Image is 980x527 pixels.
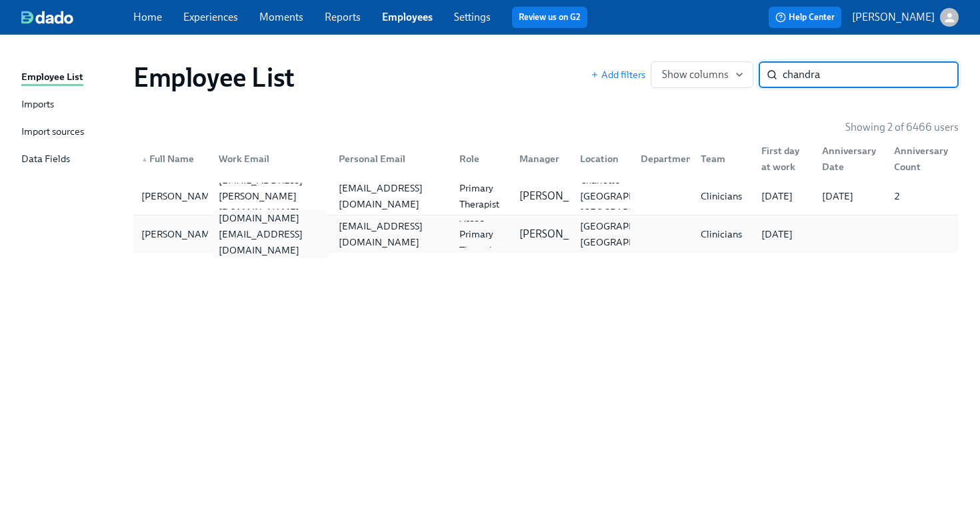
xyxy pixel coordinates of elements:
[133,177,959,215] div: [PERSON_NAME][EMAIL_ADDRESS][PERSON_NAME][DOMAIN_NAME][EMAIL_ADDRESS][DOMAIN_NAME]Primary Therapi...
[695,151,751,167] div: Team
[454,11,491,23] a: Settings
[889,188,956,204] div: 2
[333,218,449,250] div: [EMAIL_ADDRESS][DOMAIN_NAME]
[575,151,630,167] div: Location
[662,68,742,81] span: Show columns
[454,180,509,212] div: Primary Therapist
[454,210,509,258] div: Assoc Primary Therapist
[695,188,751,204] div: Clinicians
[213,172,329,220] div: [EMAIL_ADDRESS][PERSON_NAME][DOMAIN_NAME]
[817,143,884,175] div: Anniversary Date
[512,7,587,28] button: Review us on G2
[21,151,70,168] div: Data Fields
[133,177,959,215] a: [PERSON_NAME][EMAIL_ADDRESS][PERSON_NAME][DOMAIN_NAME][EMAIL_ADDRESS][DOMAIN_NAME]Primary Therapi...
[519,11,581,24] a: Review us on G2
[630,145,691,172] div: Department
[783,61,959,88] input: Search by name
[136,151,208,167] div: Full Name
[21,97,54,113] div: Imports
[21,124,123,141] a: Import sources
[259,11,303,23] a: Moments
[751,145,811,172] div: First day at work
[213,151,329,167] div: Work Email
[21,97,123,113] a: Imports
[21,11,73,24] img: dado
[756,188,811,204] div: [DATE]
[775,11,835,24] span: Help Center
[695,226,751,242] div: Clinicians
[133,215,959,253] a: [PERSON_NAME][DOMAIN_NAME][EMAIL_ADDRESS][DOMAIN_NAME][EMAIL_ADDRESS][DOMAIN_NAME]Assoc Primary T...
[449,145,509,172] div: Role
[21,69,83,86] div: Employee List
[569,145,630,172] div: Location
[519,189,602,203] p: [PERSON_NAME]
[852,10,935,25] p: [PERSON_NAME]
[756,143,811,175] div: First day at work
[845,120,959,135] p: Showing 2 of 6466 users
[519,227,602,241] p: [PERSON_NAME]
[509,145,569,172] div: Manager
[651,61,753,88] button: Show columns
[21,11,133,24] a: dado
[328,145,449,172] div: Personal Email
[852,8,959,27] button: [PERSON_NAME]
[208,145,329,172] div: Work Email
[333,151,449,167] div: Personal Email
[756,226,811,242] div: [DATE]
[136,145,208,172] div: ▲Full Name
[21,124,84,141] div: Import sources
[883,145,956,172] div: Anniversary Count
[591,68,645,81] button: Add filters
[136,226,225,242] div: [PERSON_NAME]
[769,7,841,28] button: Help Center
[690,145,751,172] div: Team
[21,151,123,168] a: Data Fields
[817,188,884,204] div: [DATE]
[141,156,148,163] span: ▲
[133,61,295,93] h1: Employee List
[889,143,956,175] div: Anniversary Count
[514,151,569,167] div: Manager
[382,11,433,23] a: Employees
[21,69,123,86] a: Employee List
[454,151,509,167] div: Role
[575,172,683,220] div: Charlotte [GEOGRAPHIC_DATA] [GEOGRAPHIC_DATA]
[325,11,361,23] a: Reports
[183,11,238,23] a: Experiences
[133,11,162,23] a: Home
[136,188,225,204] div: [PERSON_NAME]
[811,145,884,172] div: Anniversary Date
[213,210,329,258] div: [DOMAIN_NAME][EMAIL_ADDRESS][DOMAIN_NAME]
[575,202,683,266] div: [US_STATE][GEOGRAPHIC_DATA] [GEOGRAPHIC_DATA] [GEOGRAPHIC_DATA]
[333,180,449,212] div: [EMAIL_ADDRESS][DOMAIN_NAME]
[635,151,701,167] div: Department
